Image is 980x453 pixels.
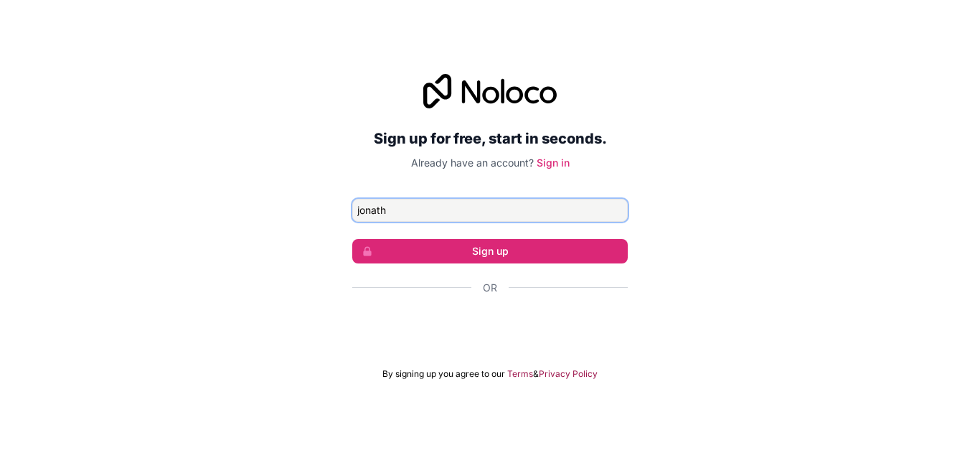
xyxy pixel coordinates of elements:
[352,199,628,222] input: Email address
[352,126,628,151] h2: Sign up for free, start in seconds.
[507,368,533,380] a: Terms
[382,368,505,380] span: By signing up you agree to our
[533,368,539,380] span: &
[537,157,570,169] a: Sign in
[483,281,497,295] span: Or
[345,311,635,342] iframe: Sign in with Google Button
[411,157,534,169] span: Already have an account?
[352,239,628,263] button: Sign up
[539,368,598,380] a: Privacy Policy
